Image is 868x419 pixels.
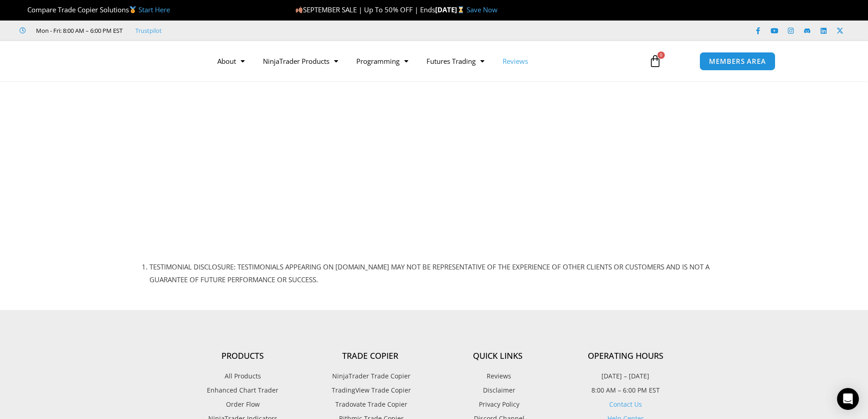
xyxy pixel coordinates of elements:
span: Tradovate Trade Copier [333,398,407,410]
a: TradingView Trade Copier [307,384,434,396]
h4: Operating Hours [562,351,689,361]
span: NinjaTrader Trade Copier [330,370,411,382]
span: 0 [657,52,665,59]
a: MEMBERS AREA [699,52,776,71]
img: 🍂 [296,6,303,13]
a: Contact Us [609,400,642,409]
a: All Products [179,370,307,382]
a: Tradovate Trade Copier [307,398,434,410]
span: Reviews [484,370,511,382]
img: 🏆 [20,6,27,13]
span: Compare Trade Copier Solutions [20,5,170,14]
img: 🥇 [129,6,136,13]
a: Reviews [434,370,562,382]
p: 8:00 AM – 6:00 PM EST [562,384,689,396]
a: Trustpilot [135,25,162,36]
a: Programming [347,51,417,72]
a: Save Now [467,5,498,14]
span: TradingView Trade Copier [329,384,411,396]
span: Enhanced Chart Trader [207,384,278,396]
h4: Quick Links [434,351,562,361]
li: TESTIMONIAL DISCLOSURE: TESTIMONIALS APPEARING ON [DOMAIN_NAME] MAY NOT BE REPRESENTATIVE OF THE ... [149,261,740,286]
a: Disclaimer [434,384,562,396]
a: NinjaTrader Trade Copier [307,370,434,382]
span: Disclaimer [481,384,515,396]
span: Privacy Policy [477,398,519,410]
a: Enhanced Chart Trader [179,384,307,396]
nav: Menu [208,51,638,72]
span: Mon - Fri: 8:00 AM – 6:00 PM EST [34,25,123,36]
a: Futures Trading [417,51,493,72]
h4: Trade Copier [307,351,434,361]
span: SEPTEMBER SALE | Up To 50% OFF | Ends [295,5,435,14]
a: About [208,51,254,72]
strong: [DATE] [435,5,467,14]
img: LogoAI | Affordable Indicators – NinjaTrader [92,45,190,78]
a: Order Flow [179,398,307,410]
a: Reviews [493,51,537,72]
h4: Products [179,351,307,361]
span: MEMBERS AREA [709,58,766,65]
a: Start Here [139,5,170,14]
span: All Products [225,370,261,382]
div: Open Intercom Messenger [837,388,859,410]
span: Order Flow [226,398,260,410]
a: NinjaTrader Products [254,51,347,72]
img: ⌛ [457,6,464,13]
a: Privacy Policy [434,398,562,410]
p: [DATE] – [DATE] [562,370,689,382]
a: 0 [635,48,675,74]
